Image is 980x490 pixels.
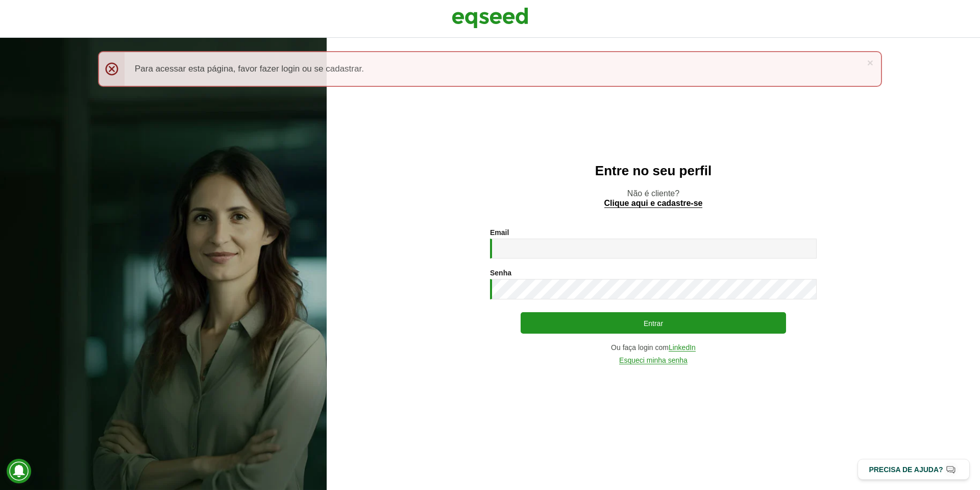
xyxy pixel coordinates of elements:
a: Clique aqui e cadastre-se [604,199,703,208]
img: EqSeed Logo [452,5,528,31]
h2: Entre no seu perfil [347,164,960,178]
label: Senha [490,269,511,276]
a: LinkedIn [669,344,696,352]
a: × [867,57,873,68]
div: Ou faça login com [490,344,817,352]
button: Entrar [521,312,786,334]
a: Esqueci minha senha [619,357,688,364]
div: Para acessar esta página, favor fazer login ou se cadastrar. [98,51,882,87]
p: Não é cliente? [347,189,960,208]
label: Email [490,229,509,236]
